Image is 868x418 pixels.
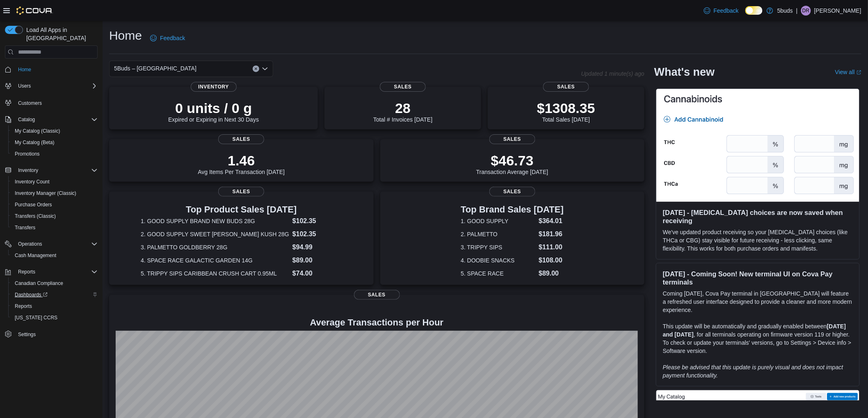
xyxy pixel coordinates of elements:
dt: 1. GOOD SUPPLY BRAND NEW BUDS 28G [141,217,289,225]
span: Catalog [15,115,98,124]
span: Operations [18,241,42,247]
dt: 5. SPACE RACE [461,269,535,278]
em: Please be advised that this update is purely visual and does not impact payment functionality. [663,364,843,379]
span: Promotions [11,149,98,159]
span: Inventory Manager (Classic) [11,188,98,198]
dt: 1. GOOD SUPPLY [461,217,535,225]
p: Coming [DATE], Cova Pay terminal in [GEOGRAPHIC_DATA] will feature a refreshed user interface des... [663,289,853,314]
button: Operations [2,238,101,250]
p: | [796,6,798,16]
span: Operations [15,239,98,249]
span: Transfers [11,223,98,233]
span: Inventory Count [11,177,98,187]
span: Load All Apps in [GEOGRAPHIC_DATA] [23,26,98,42]
span: Feedback [160,34,185,42]
dd: $89.00 [539,269,564,278]
button: My Catalog (Classic) [8,125,101,137]
span: Cash Management [15,252,56,259]
dt: 4. DOOBIE SNACKS [461,256,535,264]
span: Users [15,81,98,91]
a: Inventory Count [11,177,53,187]
nav: Complex example [5,60,98,362]
span: Purchase Orders [11,200,98,210]
span: Inventory [191,82,237,92]
dd: $74.00 [292,269,342,278]
span: Sales [354,290,400,300]
span: Sales [380,82,426,92]
h2: What's new [654,66,715,79]
svg: External link [857,70,861,75]
span: Dashboards [11,290,98,300]
span: Promotions [15,151,40,157]
button: Home [2,63,101,75]
button: Catalog [15,115,38,124]
a: View allExternal link [835,69,861,75]
button: Users [15,81,34,91]
a: Canadian Compliance [11,278,66,288]
span: Customers [15,97,98,108]
span: [US_STATE] CCRS [15,314,57,321]
a: Purchase Orders [11,200,55,210]
span: Inventory [18,167,38,174]
a: Promotions [11,149,43,159]
a: Inventory Manager (Classic) [11,188,80,198]
dd: $94.99 [292,242,342,252]
dt: 3. PALMETTO GOLDBERRY 28G [141,243,289,251]
button: Transfers [8,222,101,233]
button: [US_STATE] CCRS [8,312,101,323]
span: Sales [218,134,264,144]
span: Sales [489,134,535,144]
span: My Catalog (Beta) [15,139,55,146]
button: Catalog [2,114,101,125]
a: Home [15,65,34,75]
span: Inventory Manager (Classic) [15,190,76,197]
span: Settings [15,329,98,339]
h3: [DATE] - [MEDICAL_DATA] choices are now saved when receiving [663,208,853,225]
button: Inventory Count [8,176,101,188]
p: 1.46 [198,152,285,169]
dd: $102.35 [292,229,342,239]
a: Customers [15,98,45,108]
span: Reports [15,267,98,277]
span: Inventory [15,165,98,175]
dd: $111.00 [539,242,564,252]
p: 28 [373,100,432,116]
a: Cash Management [11,251,59,260]
h3: Top Brand Sales [DATE] [461,205,564,215]
p: [PERSON_NAME] [814,6,861,16]
span: Sales [489,187,535,197]
span: Customers [18,100,42,106]
div: Dawn Richmond [801,6,811,16]
span: Inventory Count [15,178,50,185]
a: Feedback [701,2,742,19]
span: Transfers [15,224,35,231]
button: Open list of options [262,66,268,72]
span: Users [18,83,31,89]
button: Clear input [253,66,259,72]
span: My Catalog (Classic) [15,128,60,134]
a: My Catalog (Classic) [11,126,64,136]
span: Purchase Orders [15,201,52,208]
button: Cash Management [8,250,101,261]
a: [US_STATE] CCRS [11,313,61,323]
div: Expired or Expiring in Next 30 Days [168,100,259,123]
button: My Catalog (Beta) [8,137,101,148]
dt: 2. GOOD SUPPLY SWEET [PERSON_NAME] KUSH 28G [141,230,289,238]
p: $1308.35 [537,100,595,116]
dd: $181.96 [539,229,564,239]
span: Catalog [18,116,35,123]
span: Home [15,64,98,75]
span: My Catalog (Classic) [11,126,98,136]
span: Cash Management [11,251,98,260]
a: Dashboards [11,290,51,300]
button: Inventory [15,165,41,175]
dt: 4. SPACE RACE GALACTIC GARDEN 14G [141,256,289,264]
p: We've updated product receiving so your [MEDICAL_DATA] choices (like THCa or CBG) stay visible fo... [663,228,853,253]
span: Washington CCRS [11,313,98,323]
p: 0 units / 0 g [168,100,259,116]
button: Purchase Orders [8,199,101,210]
button: Customers [2,97,101,108]
img: Cova [16,7,53,15]
button: Reports [15,267,39,277]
